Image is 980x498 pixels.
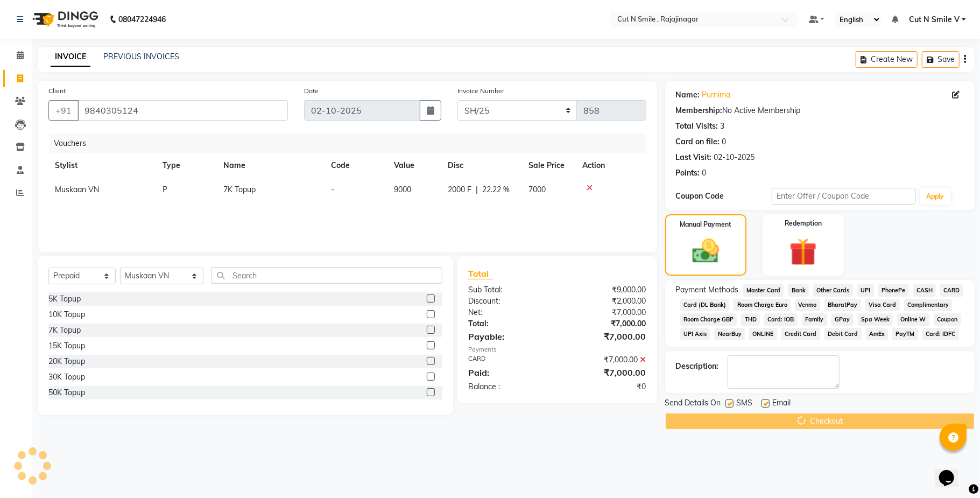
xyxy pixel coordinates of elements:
[118,4,166,34] b: 08047224946
[48,86,66,96] label: Client
[676,167,700,179] div: Points:
[676,191,772,202] div: Coupon Code
[940,284,963,297] span: CARD
[48,293,81,305] div: 5K Topup
[665,397,721,411] span: Send Details On
[813,284,853,297] span: Other Cards
[737,397,753,411] span: SMS
[48,371,85,383] div: 30K Topup
[27,4,101,34] img: logo
[460,284,557,296] div: Sub Total:
[48,309,85,320] div: 10K Topup
[156,153,217,178] th: Type
[680,313,737,326] span: Room Charge GBP
[460,296,557,307] div: Discount:
[772,188,916,205] input: Enter Offer / Coupon Code
[676,89,700,101] div: Name:
[557,354,654,366] div: ₹7,000.00
[394,185,411,194] span: 9000
[441,153,522,178] th: Disc
[795,299,820,311] span: Venmo
[858,313,893,326] span: Spa Week
[764,313,798,326] span: Card: IOB
[680,220,731,229] label: Manual Payment
[304,86,319,96] label: Date
[676,361,719,372] div: Description:
[48,340,85,352] div: 15K Topup
[476,184,478,195] span: |
[831,313,854,326] span: GPay
[714,152,755,163] div: 02-10-2025
[676,284,739,296] span: Payment Methods
[460,381,557,392] div: Balance :
[857,284,874,297] span: UPI
[460,330,557,343] div: Payable:
[680,299,730,311] span: Card (DL Bank)
[676,136,720,148] div: Card on file:
[878,284,909,297] span: PhonePe
[331,185,334,194] span: -
[48,153,156,178] th: Stylist
[557,284,654,296] div: ₹9,000.00
[48,387,85,398] div: 50K Topup
[749,328,777,340] span: ONLINE
[802,313,827,326] span: Family
[50,134,654,153] div: Vouchers
[460,366,557,379] div: Paid:
[684,236,727,266] img: _cash.svg
[897,313,929,326] span: Online W
[922,328,959,340] span: Card: IDFC
[734,299,791,311] span: Room Charge Euro
[223,185,256,194] span: 7K Topup
[743,284,784,297] span: Master Card
[934,313,961,326] span: Coupon
[460,354,557,366] div: CARD
[468,268,493,279] span: Total
[48,325,81,336] div: 7K Topup
[856,51,918,68] button: Create New
[824,299,861,311] span: BharatPay
[676,105,723,116] div: Membership:
[48,356,85,367] div: 20K Topup
[676,121,718,132] div: Total Visits:
[676,105,964,116] div: No Active Membership
[576,153,646,178] th: Action
[557,366,654,379] div: ₹7,000.00
[920,188,951,205] button: Apply
[528,185,546,194] span: 7000
[741,313,760,326] span: THD
[680,328,710,340] span: UPI Axis
[468,345,646,354] div: Payments
[866,328,889,340] span: AmEx
[785,219,822,228] label: Redemption
[935,455,969,487] iframe: chat widget
[387,153,441,178] th: Value
[702,89,731,101] a: Purnima
[48,100,79,121] button: +91
[865,299,900,311] span: Visa Card
[721,121,725,132] div: 3
[913,284,936,297] span: CASH
[824,328,862,340] span: Debit Card
[676,152,712,163] div: Last Visit:
[557,318,654,329] div: ₹7,000.00
[103,52,179,61] a: PREVIOUS INVOICES
[788,284,809,297] span: Bank
[722,136,727,148] div: 0
[211,267,442,284] input: Search
[156,178,217,202] td: P
[522,153,576,178] th: Sale Price
[325,153,387,178] th: Code
[922,51,960,68] button: Save
[460,318,557,329] div: Total:
[557,296,654,307] div: ₹2,000.00
[904,299,953,311] span: Complimentary
[892,328,918,340] span: PayTM
[714,328,745,340] span: NearBuy
[460,307,557,318] div: Net:
[557,330,654,343] div: ₹7,000.00
[557,307,654,318] div: ₹7,000.00
[448,184,471,195] span: 2000 F
[781,328,820,340] span: Credit Card
[482,184,510,195] span: 22.22 %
